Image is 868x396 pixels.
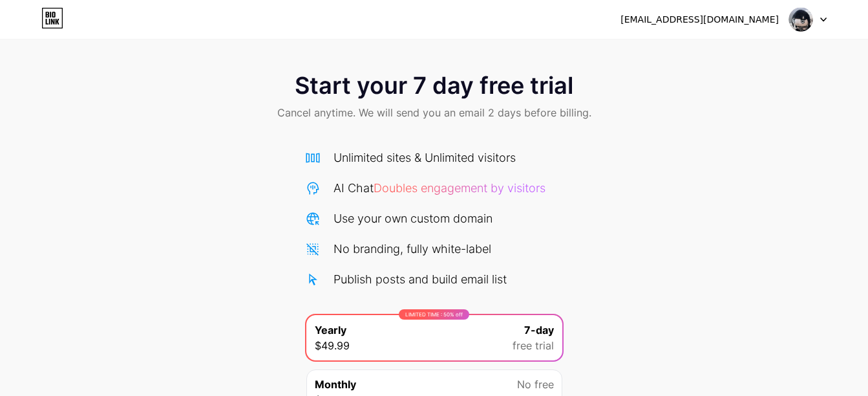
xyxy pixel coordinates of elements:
span: free trial [513,338,554,353]
div: AI Chat [333,179,545,197]
span: Yearly [315,322,346,338]
div: Unlimited sites & Unlimited visitors [333,149,516,166]
span: Monthly [315,377,356,392]
div: Use your own custom domain [333,210,492,227]
span: No free [517,377,554,392]
span: Start your 7 day free trial [295,72,573,98]
span: Cancel anytime. We will send you an email 2 days before billing. [277,105,591,120]
div: LIMITED TIME : 50% off [399,309,469,320]
span: 7-day [524,322,554,338]
span: $49.99 [315,338,350,353]
span: Doubles engagement by visitors [374,181,545,195]
div: No branding, fully white-label [333,240,491,258]
div: [EMAIL_ADDRESS][DOMAIN_NAME] [620,13,779,27]
div: Publish posts and build email list [333,270,507,288]
img: ktolsocialcare [789,7,813,32]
